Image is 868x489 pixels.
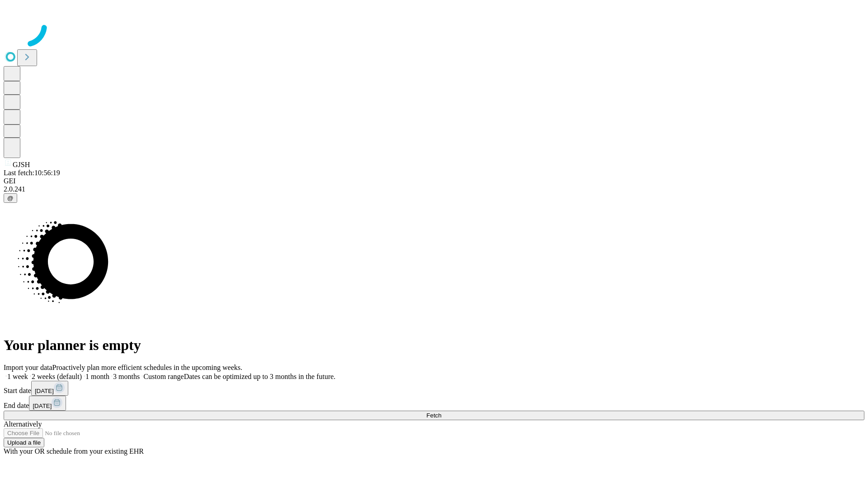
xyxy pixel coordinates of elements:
[426,412,441,419] span: Fetch
[4,185,864,193] div: 2.0.241
[33,403,52,409] span: [DATE]
[35,388,54,394] span: [DATE]
[4,411,864,420] button: Fetch
[7,195,14,201] span: @
[4,381,864,396] div: Start date
[13,161,30,168] span: GJSH
[4,364,52,371] span: Import your data
[4,420,42,428] span: Alternatively
[113,373,140,380] span: 3 months
[32,373,82,380] span: 2 weeks (default)
[29,396,66,411] button: [DATE]
[31,381,68,396] button: [DATE]
[4,337,864,354] h1: Your planner is empty
[7,373,28,380] span: 1 week
[4,193,17,203] button: @
[184,373,335,380] span: Dates can be optimized up to 3 months in the future.
[4,447,144,455] span: With your OR schedule from your existing EHR
[143,373,184,380] span: Custom range
[4,396,864,411] div: End date
[52,364,242,371] span: Proactively plan more efficient schedules in the upcoming weeks.
[4,438,44,447] button: Upload a file
[4,169,60,177] span: Last fetch: 10:56:19
[85,373,109,380] span: 1 month
[4,177,864,185] div: GEI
